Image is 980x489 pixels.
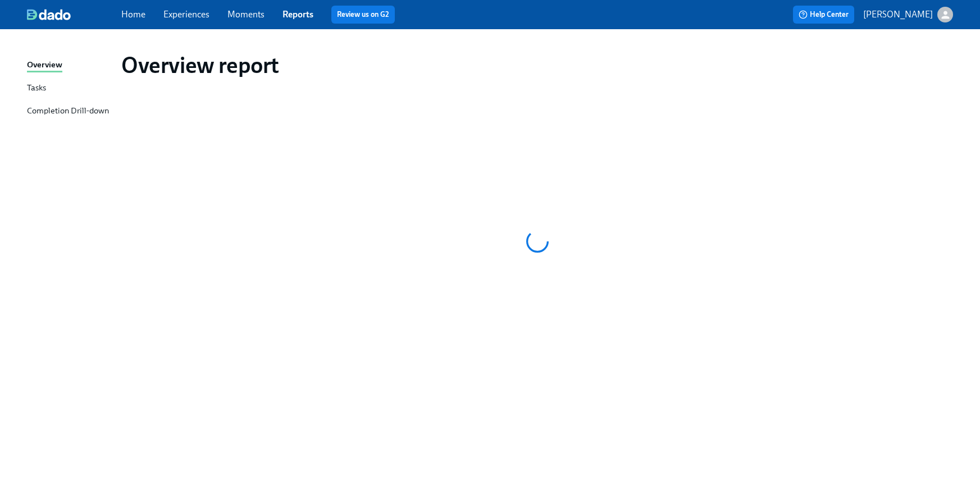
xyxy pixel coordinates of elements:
[863,8,933,21] p: [PERSON_NAME]
[121,9,145,20] a: Home
[27,104,109,118] div: Completion Drill-down
[793,6,854,24] button: Help Center
[227,9,265,20] a: Moments
[27,9,71,20] img: dado
[337,9,389,20] a: Review us on G2
[27,58,112,72] a: Overview
[331,6,395,24] button: Review us on G2
[27,9,121,20] a: dado
[163,9,209,20] a: Experiences
[282,9,313,20] a: Reports
[27,104,112,118] a: Completion Drill-down
[863,7,953,22] button: [PERSON_NAME]
[799,9,849,20] span: Help Center
[27,58,62,72] div: Overview
[121,52,279,79] h1: Overview report
[27,81,112,95] a: Tasks
[27,81,46,95] div: Tasks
